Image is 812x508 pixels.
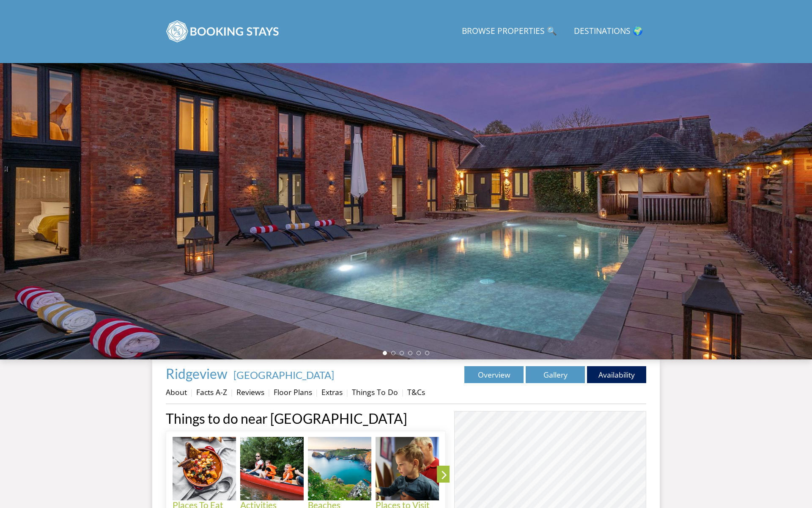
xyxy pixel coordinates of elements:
[236,387,264,397] a: Reviews
[352,387,398,397] a: Things To Do
[321,387,343,397] a: Extras
[526,366,585,383] a: Gallery
[166,10,280,52] img: BookingStays
[166,365,230,382] a: Ridgeview
[443,437,507,500] img: Food, Shops & Markets
[233,369,334,381] a: [GEOGRAPHIC_DATA]
[166,387,187,397] a: About
[230,369,334,381] span: -
[274,387,312,397] a: Floor Plans
[458,22,560,41] a: Browse Properties 🔍
[464,366,524,383] a: Overview
[166,411,446,426] h1: Things to do near [GEOGRAPHIC_DATA]
[308,437,371,500] img: Beaches
[376,437,439,500] img: Places to Visit
[166,365,228,382] span: Ridgeview
[587,366,646,383] a: Availability
[407,387,425,397] a: T&Cs
[173,437,236,500] img: Places To Eat
[571,22,646,41] a: Destinations 🌍
[240,437,304,500] img: Activities
[196,387,227,397] a: Facts A-Z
